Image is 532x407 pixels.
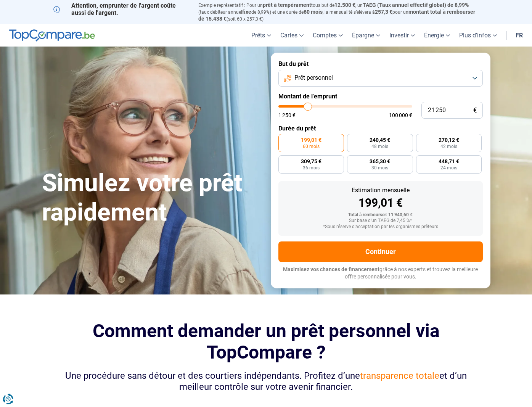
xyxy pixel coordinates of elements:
span: fixe [242,9,251,15]
div: Total à rembourser: 11 940,60 € [284,212,477,218]
span: 48 mois [371,144,388,149]
label: Durée du prêt [278,125,483,132]
span: 199,01 € [301,137,321,143]
a: Épargne [347,24,385,47]
a: Énergie [419,24,455,47]
span: 42 mois [440,144,457,149]
span: 240,45 € [370,137,390,143]
button: Continuer [278,241,483,262]
span: 12.500 € [334,2,355,8]
div: Sur base d'un TAEG de 7,45 %* [284,218,477,224]
label: Montant de l'emprunt [278,93,483,100]
a: Investir [385,24,419,47]
span: Prêt personnel [294,74,333,82]
a: Cartes [276,24,308,47]
span: 257,3 € [375,9,392,15]
a: Comptes [308,24,347,47]
span: transparence totale [360,370,439,381]
a: Plus d'infos [455,24,501,47]
span: 24 mois [440,166,457,170]
span: prêt à tempérament [263,2,311,8]
h2: Comment demander un prêt personnel via TopCompare ? [53,320,479,362]
span: 60 mois [303,144,320,149]
p: Exemple représentatif : Pour un tous but de , un (taux débiteur annuel de 8,99%) et une durée de ... [198,2,479,22]
h1: Simulez votre prêt rapidement [42,169,262,227]
label: But du prêt [278,60,483,68]
div: Une procédure sans détour et des courtiers indépendants. Profitez d’une et d’un meilleur contrôle... [53,370,479,393]
div: Estimation mensuelle [284,187,477,193]
span: 309,75 € [301,159,321,164]
span: 60 mois [304,9,323,15]
a: Prêts [247,24,276,47]
p: Attention, emprunter de l'argent coûte aussi de l'argent. [53,2,189,16]
a: fr [511,24,527,47]
span: € [473,107,477,114]
span: montant total à rembourser de 15.438 € [198,9,475,22]
span: 100 000 € [389,113,412,118]
span: 36 mois [303,166,320,170]
span: TAEG (Taux annuel effectif global) de 8,99% [363,2,469,8]
div: *Sous réserve d'acceptation par les organismes prêteurs [284,224,477,230]
span: Maximisez vos chances de financement [283,266,379,272]
span: 448,71 € [439,159,459,164]
span: 1 250 € [278,113,296,118]
button: Prêt personnel [278,70,483,87]
span: 365,30 € [370,159,390,164]
img: TopCompare [9,29,95,42]
div: 199,01 € [284,197,477,209]
p: grâce à nos experts et trouvez la meilleure offre personnalisée pour vous. [278,266,483,281]
span: 30 mois [371,166,388,170]
span: 270,12 € [439,137,459,143]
